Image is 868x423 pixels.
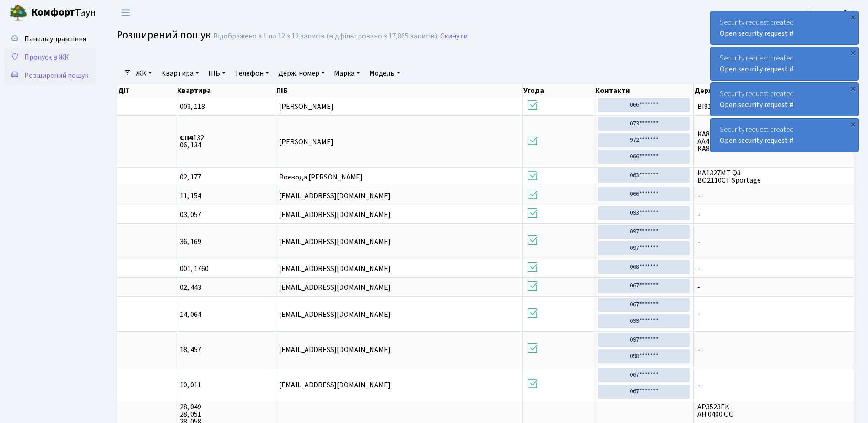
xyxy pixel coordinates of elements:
span: ВІ9132ВН Aveo [697,103,850,110]
div: Security request created [711,83,858,116]
a: Пропуск в ЖК [5,48,96,66]
span: - [697,284,850,291]
span: КА1327МТ Q3 ВО2110СТ Sportage [697,169,850,184]
a: Телефон [231,65,273,81]
div: × [848,119,857,129]
span: 03, 057 [180,211,272,218]
a: Open security request # [720,64,793,74]
span: - [697,346,850,353]
span: 132 06, 134 [180,134,272,149]
span: 02, 443 [180,284,272,291]
th: ПІБ [275,84,522,97]
span: [PERSON_NAME] [279,102,334,112]
span: Пропуск в ЖК [24,52,69,62]
span: 003, 118 [180,103,272,110]
button: Переключити навігацію [114,5,137,20]
span: [EMAIL_ADDRESS][DOMAIN_NAME] [279,264,391,274]
span: [EMAIL_ADDRESS][DOMAIN_NAME] [279,237,391,247]
span: - [697,311,850,318]
b: Консьєрж б. 4. [806,8,857,18]
span: Розширений пошук [117,27,211,43]
span: Панель управління [24,34,86,44]
a: ЖК [132,65,156,81]
div: Security request created [711,119,858,152]
th: Квартира [176,84,276,97]
a: Open security request # [720,100,793,110]
th: Держ. номер [694,84,854,97]
span: 02, 177 [180,174,272,181]
th: Угода [523,84,595,97]
span: Воєвода [PERSON_NAME] [279,172,363,182]
th: Контакти [594,84,693,97]
div: Відображено з 1 по 12 з 12 записів (відфільтровано з 17,865 записів). [213,32,438,41]
span: [EMAIL_ADDRESS][DOMAIN_NAME] [279,380,391,390]
span: [PERSON_NAME] [279,137,334,147]
div: × [848,84,857,93]
a: ПІБ [205,65,229,81]
span: Розширений пошук [24,70,88,81]
span: [EMAIL_ADDRESS][DOMAIN_NAME] [279,345,391,355]
span: 10, 011 [180,381,272,389]
span: 001, 1760 [180,265,272,272]
a: Розширений пошук [5,66,96,85]
span: Таун [31,5,96,21]
a: Модель [366,65,404,81]
span: 18, 457 [180,346,272,353]
span: - [697,211,850,218]
a: Квартира [157,65,203,81]
a: Консьєрж б. 4. [806,7,857,18]
span: 36, 169 [180,238,272,245]
div: × [848,48,857,57]
b: СП4 [180,133,193,143]
div: Security request created [711,11,858,44]
div: × [848,12,857,22]
span: - [697,238,850,245]
div: Security request created [711,47,858,80]
span: КА8048РА CX-9 AA4606YC 100 КА8048РК S-Class [697,130,850,152]
a: Марка [330,65,364,81]
span: [EMAIL_ADDRESS][DOMAIN_NAME] [279,282,391,293]
a: Скинути [440,32,468,41]
span: - [697,265,850,272]
span: [EMAIL_ADDRESS][DOMAIN_NAME] [279,210,391,220]
a: Open security request # [720,136,793,146]
span: [EMAIL_ADDRESS][DOMAIN_NAME] [279,191,391,201]
a: Панель управління [5,30,96,48]
a: Open security request # [720,28,793,38]
span: - [697,192,850,200]
b: Комфорт [31,5,75,20]
img: logo.png [9,4,27,22]
span: - [697,381,850,389]
span: 11, 154 [180,192,272,200]
a: Держ. номер [275,65,329,81]
th: Дії [117,84,176,97]
span: [EMAIL_ADDRESS][DOMAIN_NAME] [279,309,391,320]
span: 14, 064 [180,311,272,318]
